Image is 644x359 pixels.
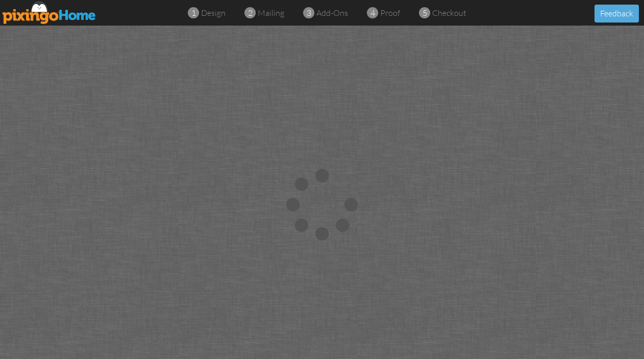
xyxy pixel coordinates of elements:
span: 4 [370,7,375,19]
span: mailing [258,8,284,18]
span: design [201,8,226,18]
button: Feedback [595,5,639,23]
span: add-ons [316,8,348,18]
span: 1 [191,7,196,19]
img: pixingo logo [3,1,96,24]
span: proof [380,8,400,18]
span: 2 [248,7,253,19]
span: checkout [432,8,466,18]
span: 3 [307,7,311,19]
span: 5 [423,7,427,19]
